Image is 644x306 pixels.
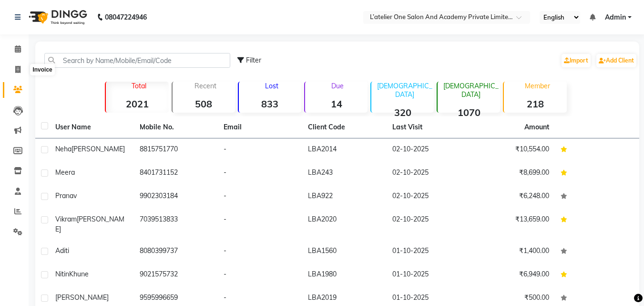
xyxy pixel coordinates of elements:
td: LBA243 [302,162,387,185]
td: 01-10-2025 [387,264,471,287]
th: Mobile No. [134,116,218,138]
span: Pranav [55,191,77,200]
a: Import [562,54,591,67]
th: Last Visit [387,116,471,138]
td: ₹8,699.00 [471,162,555,185]
img: logo [24,4,90,31]
p: Member [508,82,566,90]
td: - [218,185,302,209]
td: LBA2020 [302,209,387,240]
div: Invoice [30,64,54,75]
td: 8815751770 [134,138,218,162]
th: Client Code [302,116,387,138]
td: - [218,264,302,287]
td: ₹6,949.00 [471,264,555,287]
td: 8080399737 [134,240,218,264]
th: User Name [50,116,134,138]
td: ₹1,400.00 [471,240,555,264]
strong: 14 [305,98,368,110]
p: Recent [176,82,235,90]
p: Due [307,82,368,90]
span: [PERSON_NAME] [55,215,124,233]
span: Neha [55,145,72,153]
input: Search by Name/Mobile/Email/Code [44,53,230,68]
td: 9021575732 [134,264,218,287]
td: LBA1560 [302,240,387,264]
span: Vikram [55,215,77,223]
td: LBA922 [302,185,387,209]
td: - [218,240,302,264]
td: 7039513833 [134,209,218,240]
td: - [218,138,302,162]
td: 01-10-2025 [387,240,471,264]
span: Khune [69,270,89,278]
span: Aditi [55,246,69,255]
span: Meera [55,168,75,177]
strong: 833 [239,98,301,110]
strong: 320 [371,106,434,118]
p: Lost [243,82,301,90]
strong: 2021 [106,98,168,110]
span: [PERSON_NAME] [72,145,125,153]
td: 02-10-2025 [387,209,471,240]
td: 02-10-2025 [387,138,471,162]
td: ₹6,248.00 [471,185,555,209]
th: Amount [519,116,555,138]
a: Add Client [596,54,636,67]
td: LBA1980 [302,264,387,287]
td: - [218,162,302,185]
p: [DEMOGRAPHIC_DATA] [375,82,434,99]
td: LBA2014 [302,138,387,162]
p: Total [110,82,168,90]
b: 08047224946 [105,4,147,31]
td: 8401731152 [134,162,218,185]
td: 02-10-2025 [387,162,471,185]
span: Nitin [55,270,69,278]
th: Email [218,116,302,138]
td: 02-10-2025 [387,185,471,209]
strong: 1070 [438,106,500,118]
td: ₹10,554.00 [471,138,555,162]
td: - [218,209,302,240]
span: [PERSON_NAME] [55,293,109,302]
span: Filter [246,56,261,64]
p: [DEMOGRAPHIC_DATA] [441,82,500,99]
strong: 508 [173,98,235,110]
td: 9902303184 [134,185,218,209]
span: Admin [605,12,626,22]
strong: 218 [504,98,566,110]
td: ₹13,659.00 [471,209,555,240]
